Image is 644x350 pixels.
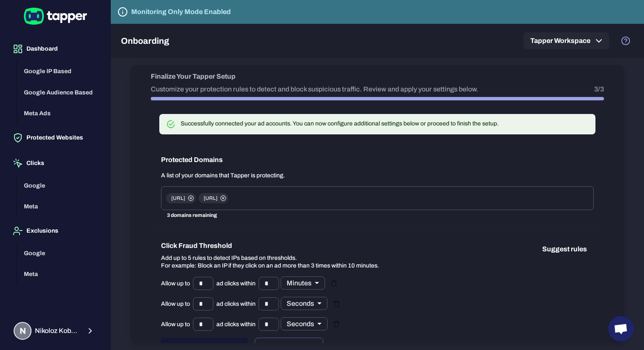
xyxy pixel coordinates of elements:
[535,241,594,258] button: Suggest rules
[17,82,103,103] button: Google Audience Based
[35,327,80,335] span: Nikoloz Kobakhia
[17,243,103,264] button: Google
[121,36,169,46] h5: Onboarding
[7,45,103,52] a: Dashboard
[608,316,634,341] div: Open chat
[7,37,103,61] button: Dashboard
[118,7,128,17] svg: Tapper is not blocking any fraudulent activity for this domain
[17,67,103,74] a: Google IP Based
[17,264,103,285] button: Meta
[7,227,103,234] a: Exclusions
[161,241,379,251] h6: Click Fraud Threshold
[14,322,32,340] div: N
[17,61,103,82] button: Google IP Based
[161,254,379,270] p: Add up to 5 rules to detect IPs based on thresholds. For example: Block an IP if they click on an...
[181,120,499,128] div: Successfully connected your ad accounts. You can now configure additional settings below or proce...
[17,181,103,188] a: Google
[167,211,588,220] p: 3 domains remaining
[7,151,103,175] button: Clicks
[17,270,103,277] a: Meta
[17,196,103,217] button: Meta
[281,297,328,310] div: Seconds
[161,276,325,290] div: Allow up to ad clicks within
[17,249,103,256] a: Google
[17,88,103,95] a: Google Audience Based
[161,317,328,331] div: Allow up to ad clicks within
[17,109,103,117] a: Meta Ads
[166,195,190,202] span: [URL]
[7,219,103,243] button: Exclusions
[17,202,103,210] a: Meta
[17,175,103,196] button: Google
[161,155,594,165] h6: Protected Domains
[131,7,231,17] h6: Monitoring Only Mode Enabled
[7,134,103,141] a: Protected Websites
[523,32,609,49] button: Tapper Workspace
[198,193,228,203] div: [URL]
[161,297,328,310] div: Allow up to ad clicks within
[161,172,594,179] p: A list of your domains that Tapper is protecting.
[7,319,103,343] button: NNikoloz Kobakhia
[166,193,196,203] div: [URL]
[17,103,103,124] button: Meta Ads
[198,195,223,202] span: [URL]
[594,85,604,94] p: 3/3
[151,85,478,94] p: Customize your protection rules to detect and block suspicious traffic. Review and apply your set...
[7,159,103,166] a: Clicks
[151,71,604,82] h6: Finalize Your Tapper Setup
[7,126,103,150] button: Protected Websites
[281,317,328,330] div: Seconds
[281,276,325,290] div: Minutes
